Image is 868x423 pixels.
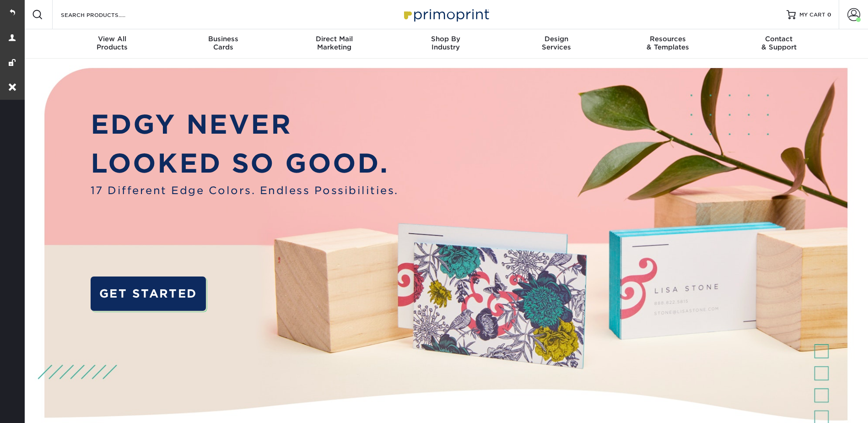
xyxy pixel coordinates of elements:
[723,35,835,43] span: Contact
[91,183,399,198] span: 17 Different Edge Colors. Endless Possibilities.
[501,35,612,51] div: Services
[390,35,501,43] span: Shop By
[501,35,612,43] span: Design
[57,29,168,59] a: View AllProducts
[612,35,723,51] div: & Templates
[390,35,501,51] div: Industry
[57,35,168,43] span: View All
[91,277,206,311] a: GET STARTED
[612,35,723,43] span: Resources
[400,5,491,24] img: Primoprint
[167,35,279,51] div: Cards
[390,29,501,59] a: Shop ByIndustry
[827,11,831,18] span: 0
[57,35,168,51] div: Products
[723,29,835,59] a: Contact& Support
[279,35,390,43] span: Direct Mail
[799,11,825,19] span: MY CART
[167,29,279,59] a: BusinessCards
[60,9,149,20] input: SEARCH PRODUCTS.....
[167,35,279,43] span: Business
[723,35,835,51] div: & Support
[91,105,399,144] p: EDGY NEVER
[279,35,390,51] div: Marketing
[91,144,399,183] p: LOOKED SO GOOD.
[612,29,723,59] a: Resources& Templates
[279,29,390,59] a: Direct MailMarketing
[501,29,612,59] a: DesignServices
